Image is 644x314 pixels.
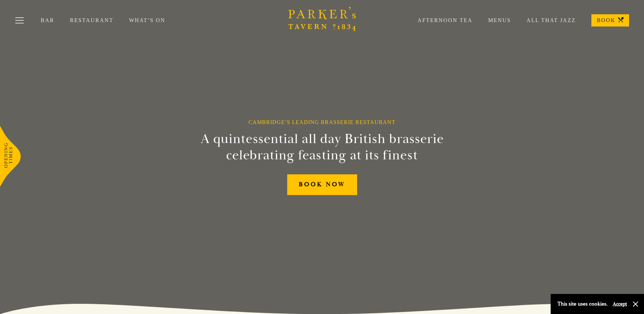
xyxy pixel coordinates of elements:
p: This site uses cookies. [557,299,608,309]
button: Close and accept [632,301,639,308]
button: Accept [613,301,627,307]
h1: Cambridge’s Leading Brasserie Restaurant [249,119,395,125]
h2: A quintessential all day British brasserie celebrating feasting at its finest [167,131,477,163]
a: BOOK NOW [287,174,357,195]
